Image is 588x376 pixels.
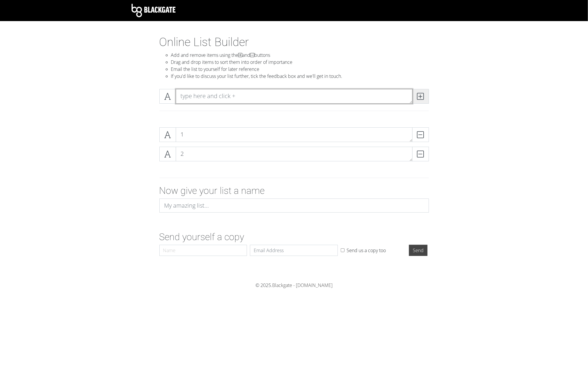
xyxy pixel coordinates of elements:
h2: Send yourself a copy [159,231,429,242]
input: Send [409,245,427,256]
a: Blackgate - [DOMAIN_NAME] [272,282,333,288]
h1: Online List Builder [159,35,429,49]
label: Send us a copy too [347,247,386,254]
li: Email the list to yourself for later reference [171,66,429,73]
div: © 2025. [132,282,457,289]
li: If you'd like to discuss your list further, tick the feedback box and we'll get in touch. [171,73,429,80]
input: Name [159,245,247,256]
li: Drag and drop items to sort them into order of importance [171,59,429,66]
input: My amazing list... [159,199,429,213]
li: Add and remove items using the and buttons [171,52,429,59]
img: Blackgate [132,4,175,17]
h2: Now give your list a name [159,185,429,196]
input: Email Address [250,245,338,256]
